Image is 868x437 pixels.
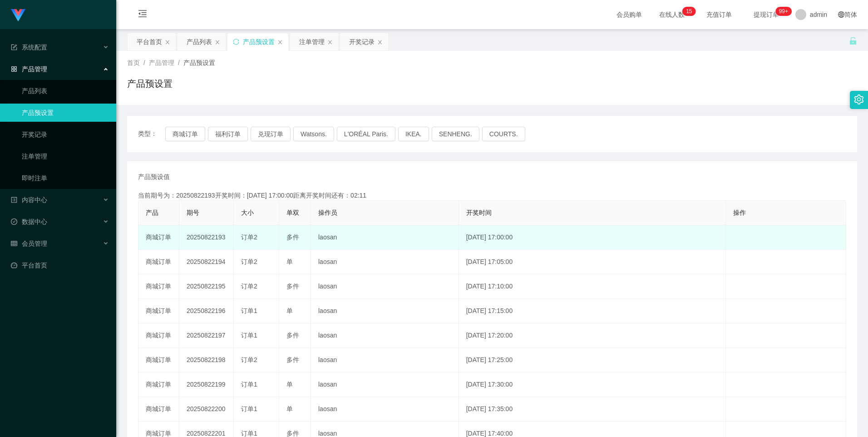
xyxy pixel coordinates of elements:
[241,283,257,290] span: 订单2
[11,66,17,72] i: 图标: appstore-o
[11,44,17,50] i: 图标: form
[459,348,726,372] td: [DATE] 17:25:00
[11,218,17,225] i: 图标: check-circle-o
[459,299,726,323] td: [DATE] 17:15:00
[286,283,299,290] span: 多件
[241,332,257,339] span: 订单1
[241,307,257,314] span: 订单1
[22,147,109,165] a: 注单管理
[838,11,844,18] i: 图标: global
[138,191,846,200] div: 当前期号为：20250822193开奖时间：[DATE] 17:00:00距离开奖时间还有：02:11
[286,405,293,412] span: 单
[277,40,283,45] i: 图标: close
[215,40,220,45] i: 图标: close
[311,250,459,274] td: laosan
[241,430,257,437] span: 订单1
[241,258,257,265] span: 订单2
[377,40,383,45] i: 图标: close
[311,348,459,372] td: laosan
[241,233,257,241] span: 订单2
[179,274,234,299] td: 20250822195
[179,348,234,372] td: 20250822198
[146,209,158,216] span: 产品
[179,299,234,323] td: 20250822196
[286,307,293,314] span: 单
[466,209,492,216] span: 开奖时间
[459,397,726,422] td: [DATE] 17:35:00
[241,209,254,216] span: 大小
[138,250,179,274] td: 商城订单
[286,430,299,437] span: 多件
[286,332,299,339] span: 多件
[165,40,170,45] i: 图标: close
[138,299,179,323] td: 商城订单
[179,323,234,348] td: 20250822197
[11,65,47,73] span: 产品管理
[682,7,695,16] sup: 15
[22,169,109,187] a: 即时注单
[127,59,140,66] span: 首页
[11,196,47,204] span: 内容中心
[138,172,170,182] span: 产品预设值
[311,397,459,422] td: laosan
[251,127,291,141] button: 兑现订单
[11,44,47,51] span: 系统配置
[482,127,525,141] button: COURTS.
[165,127,205,141] button: 商城订单
[138,127,165,141] span: 类型：
[233,39,239,45] i: 图标: sync
[11,256,109,274] a: 图标: dashboard平台首页
[775,7,792,16] sup: 918
[138,274,179,299] td: 商城订单
[138,225,179,250] td: 商城订单
[179,372,234,397] td: 20250822199
[286,233,299,241] span: 多件
[749,11,784,18] span: 提现订单
[179,225,234,250] td: 20250822193
[138,348,179,372] td: 商城订单
[337,127,395,141] button: L'ORÉAL Paris.
[327,40,333,45] i: 图标: close
[179,397,234,422] td: 20250822200
[187,209,199,216] span: 期号
[22,104,109,122] a: 产品预设置
[11,240,17,247] i: 图标: table
[311,323,459,348] td: laosan
[286,209,299,216] span: 单双
[459,274,726,299] td: [DATE] 17:10:00
[459,225,726,250] td: [DATE] 17:00:00
[137,33,162,50] div: 平台首页
[689,7,692,16] p: 5
[127,77,173,90] h1: 产品预设置
[241,356,257,363] span: 订单2
[311,225,459,250] td: laosan
[655,11,689,18] span: 在线人数
[178,59,180,66] span: /
[11,9,25,22] img: logo.9652507e.png
[849,37,857,45] i: 图标: unlock
[243,33,275,50] div: 产品预设置
[459,250,726,274] td: [DATE] 17:05:00
[11,240,47,247] span: 会员管理
[183,59,215,66] span: 产品预设置
[187,33,212,50] div: 产品列表
[286,381,293,388] span: 单
[208,127,248,141] button: 福利订单
[143,59,145,66] span: /
[349,33,375,50] div: 开奖记录
[733,209,746,216] span: 操作
[138,397,179,422] td: 商城订单
[22,125,109,144] a: 开奖记录
[311,299,459,323] td: laosan
[432,127,479,141] button: SENHENG.
[179,250,234,274] td: 20250822194
[318,209,337,216] span: 操作员
[11,197,17,203] i: 图标: profile
[459,372,726,397] td: [DATE] 17:30:00
[11,218,47,225] span: 数据中心
[702,11,736,18] span: 充值订单
[286,356,299,363] span: 多件
[299,33,325,50] div: 注单管理
[149,59,174,66] span: 产品管理
[854,94,864,104] i: 图标: setting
